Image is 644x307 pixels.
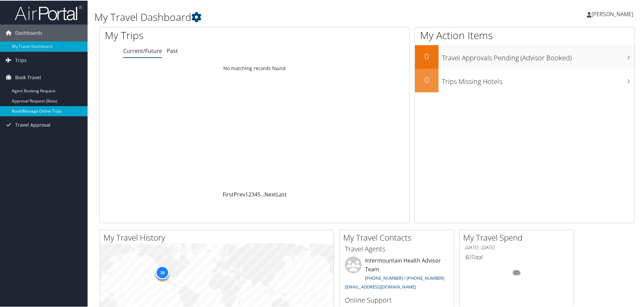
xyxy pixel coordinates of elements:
[465,253,471,260] span: $0
[15,116,51,133] span: Travel Approval
[415,50,439,61] h2: 0
[248,190,251,197] a: 2
[514,270,519,274] tspan: 0%
[167,47,178,54] a: Past
[342,256,452,292] li: Intermountain Health Advisor Team
[587,3,640,24] a: [PERSON_NAME]
[251,190,254,197] a: 3
[260,190,264,197] span: …
[415,73,439,85] h2: 0
[15,24,42,41] span: Dashboards
[105,28,275,42] h1: My Trips
[15,51,27,68] span: Trips
[100,62,409,74] td: No matching records found
[254,190,257,197] a: 4
[442,73,635,86] h3: Trips Missing Hotels
[345,283,416,289] a: [EMAIL_ADDRESS][DOMAIN_NAME]
[94,9,458,24] h1: My Travel Dashboard
[591,10,633,17] span: [PERSON_NAME]
[156,265,169,279] div: 35
[415,68,635,92] a: 0Trips Missing Hotels
[257,190,260,197] a: 5
[234,190,245,197] a: Prev
[245,190,248,197] a: 1
[264,190,276,197] a: Next
[276,190,287,197] a: Last
[345,244,449,253] h3: Travel Agents
[365,274,444,280] a: [PHONE_NUMBER] / [PHONE_NUMBER]
[103,231,333,243] h2: My Travel History
[442,49,635,62] h3: Travel Approvals Pending (Advisor Booked)
[465,244,569,250] h6: [DATE] - [DATE]
[345,295,449,304] h3: Online Support
[15,68,41,85] span: Book Travel
[465,253,569,260] h6: Total
[415,44,635,68] a: 0Travel Approvals Pending (Advisor Booked)
[223,190,234,197] a: First
[123,47,162,54] a: Current/Future
[343,231,454,243] h2: My Travel Contacts
[15,4,82,20] img: airportal-logo.png
[463,231,574,243] h2: My Travel Spend
[415,28,635,42] h1: My Action Items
